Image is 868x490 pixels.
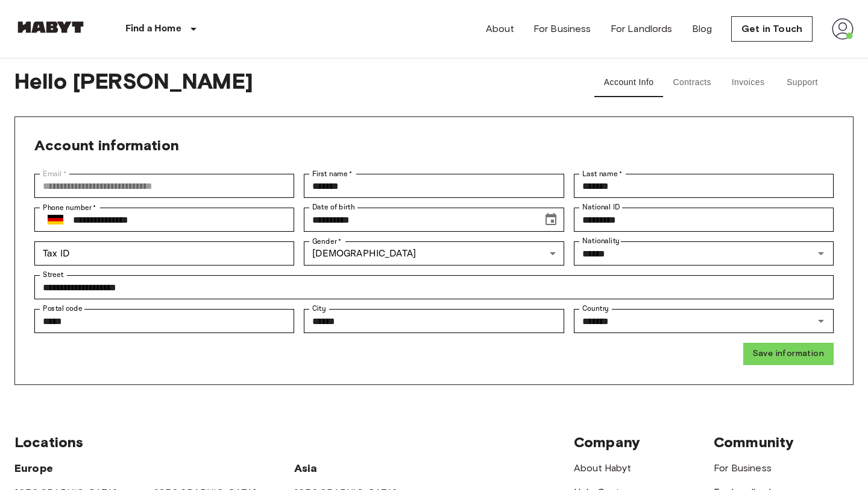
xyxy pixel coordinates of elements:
[611,22,673,36] a: For Landlords
[43,202,96,213] label: Phone number
[312,236,341,247] label: Gender
[574,462,631,474] a: About Habyt
[714,462,772,474] a: For Business
[574,433,640,451] span: Company
[312,304,326,314] label: City
[486,22,514,36] a: About
[304,241,564,266] div: [DEMOGRAPHIC_DATA]
[43,270,63,280] label: Street
[582,202,620,212] label: National ID
[34,275,834,299] div: Street
[43,168,66,179] label: Email
[832,18,854,40] img: avatar
[721,68,775,97] button: Invoices
[813,313,829,329] button: Open
[34,174,294,198] div: Email
[582,168,623,179] label: Last name
[14,68,561,97] span: Hello [PERSON_NAME]
[533,22,591,36] a: For Business
[539,208,563,232] button: Choose date, selected date is Jul 16, 1995
[714,433,794,451] span: Community
[312,168,353,179] label: First name
[731,16,813,42] a: Get in Touch
[312,202,354,212] label: Date of birth
[594,68,664,97] button: Account Info
[775,68,829,97] button: Support
[14,21,87,33] img: Habyt
[692,22,712,36] a: Blog
[582,304,609,314] label: Country
[574,208,834,232] div: National ID
[14,433,83,451] span: Locations
[813,245,829,262] button: Open
[48,215,63,224] img: Germany
[582,236,620,246] label: Nationality
[304,309,564,333] div: City
[34,309,294,333] div: Postal code
[43,207,68,232] button: Select country
[743,343,834,365] button: Save information
[663,68,721,97] button: Contracts
[34,136,179,154] span: Account information
[125,22,181,36] p: Find a Home
[574,174,834,198] div: Last name
[34,241,294,266] div: Tax ID
[304,174,564,198] div: First name
[294,462,318,475] span: Asia
[43,304,83,314] label: Postal code
[14,462,53,475] span: Europe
